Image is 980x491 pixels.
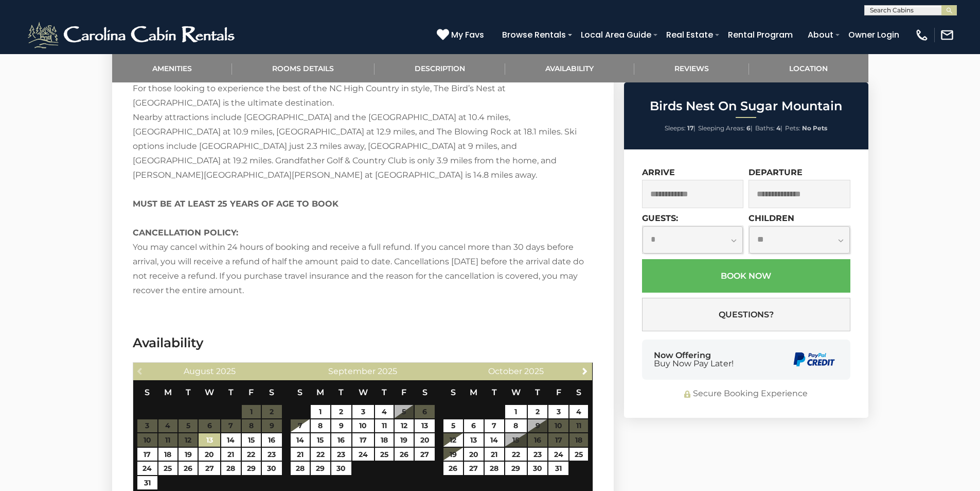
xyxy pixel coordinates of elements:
[382,387,387,397] span: Thursday
[843,26,904,44] a: Owner Login
[548,462,568,475] a: 31
[184,366,214,376] span: August
[437,28,487,42] a: My Favs
[505,405,527,418] a: 1
[262,462,282,475] a: 30
[375,419,394,433] a: 11
[665,124,686,132] span: Sleeps:
[698,124,745,132] span: Sleeping Areas:
[642,388,850,400] div: Secure Booking Experience
[248,387,254,397] span: Friday
[528,448,548,461] a: 23
[311,405,330,418] a: 1
[297,387,302,397] span: Sunday
[940,28,954,42] img: mail-regular-white.png
[331,405,351,418] a: 2
[26,20,239,50] img: White-1-2.png
[199,462,220,475] a: 27
[205,387,214,397] span: Wednesday
[776,124,780,132] strong: 4
[137,448,157,461] a: 17
[221,433,240,447] a: 14
[749,213,794,223] label: Children
[464,448,484,461] a: 20
[311,433,330,447] a: 15
[352,433,374,447] a: 17
[179,462,198,475] a: 26
[485,419,504,433] a: 7
[145,387,150,397] span: Sunday
[331,433,351,447] a: 16
[401,387,406,397] span: Friday
[548,448,568,461] a: 24
[375,433,394,447] a: 18
[698,122,753,135] li: |
[642,213,678,223] label: Guests:
[158,462,177,475] a: 25
[746,124,751,132] strong: 6
[528,462,548,475] a: 30
[451,387,456,397] span: Sunday
[375,54,506,82] a: Description
[576,387,581,397] span: Saturday
[755,124,775,132] span: Baths:
[395,419,414,433] a: 12
[785,124,800,132] span: Pets:
[395,448,414,461] a: 26
[524,366,544,376] span: 2025
[627,99,866,113] h2: Birds Nest On Sugar Mountain
[216,366,236,376] span: 2025
[485,462,504,475] a: 28
[415,433,435,447] a: 20
[228,387,234,397] span: Thursday
[569,448,588,461] a: 25
[242,448,261,461] a: 22
[464,462,484,475] a: 27
[548,405,568,418] a: 3
[291,462,310,475] a: 28
[291,419,310,433] a: 7
[723,26,798,44] a: Rental Program
[464,433,484,447] a: 13
[569,405,588,418] a: 4
[422,387,427,397] span: Saturday
[755,122,782,135] li: |
[803,26,839,44] a: About
[415,448,435,461] a: 27
[749,167,803,177] label: Departure
[352,419,374,433] a: 10
[291,448,310,461] a: 21
[221,462,240,475] a: 28
[749,54,868,82] a: Location
[511,387,521,397] span: Wednesday
[443,462,462,475] a: 26
[497,26,571,44] a: Browse Rentals
[199,448,220,461] a: 20
[375,448,394,461] a: 25
[133,334,593,352] h3: Availability
[137,476,157,489] a: 31
[505,462,527,475] a: 29
[634,54,750,82] a: Reviews
[331,419,351,433] a: 9
[443,419,462,433] a: 5
[331,462,351,475] a: 30
[443,433,462,447] a: 12
[164,387,172,397] span: Monday
[581,367,589,375] span: Next
[492,387,497,397] span: Tuesday
[415,419,435,433] a: 13
[505,419,527,433] a: 8
[221,448,240,461] a: 21
[186,387,191,397] span: Tuesday
[654,351,734,368] div: Now Offering
[642,167,675,177] label: Arrive
[269,387,274,397] span: Saturday
[915,28,929,42] img: phone-regular-white.png
[576,26,656,44] a: Local Area Guide
[556,387,561,397] span: Friday
[179,448,198,461] a: 19
[311,462,330,475] a: 29
[352,448,374,461] a: 24
[451,28,484,41] span: My Favs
